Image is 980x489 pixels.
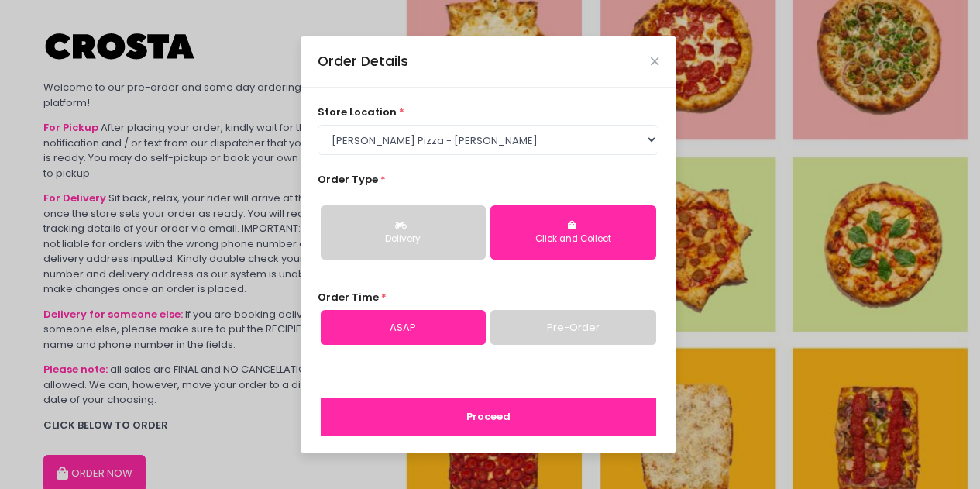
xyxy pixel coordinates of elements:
div: Click and Collect [501,232,645,246]
button: Delivery [321,205,486,260]
div: Delivery [332,232,475,246]
div: Order Details [318,51,408,71]
span: Order Time [318,290,379,305]
button: Close [651,57,658,65]
span: store location [318,105,397,119]
a: Pre-Order [490,310,655,346]
button: Proceed [321,398,656,436]
button: Click and Collect [490,205,655,260]
span: Order Type [318,172,378,187]
a: ASAP [321,310,486,346]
